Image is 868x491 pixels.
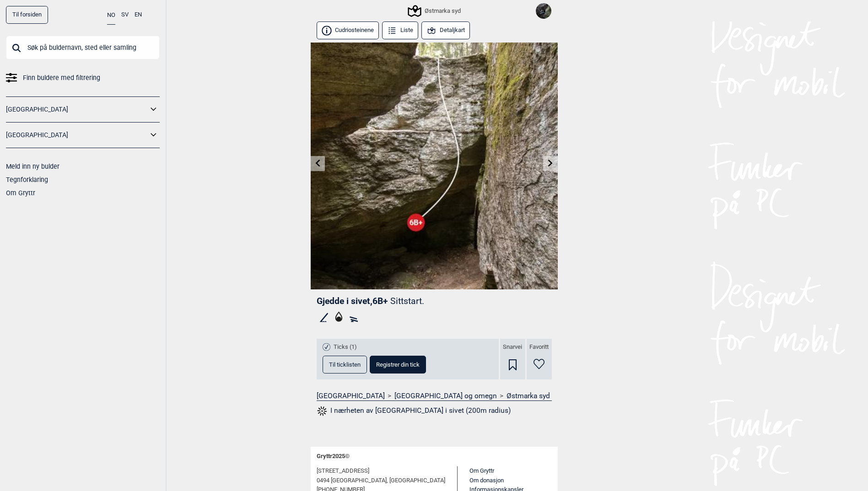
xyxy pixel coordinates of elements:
input: Søk på buldernavn, sted eller samling [6,36,160,59]
button: Cudriosteinene [317,21,379,39]
a: Finn buldere med filtrering [6,71,160,85]
div: Snarvei [500,339,525,379]
a: Til forsiden [6,6,48,24]
span: Ticks (1) [334,343,357,351]
button: I nærheten av [GEOGRAPHIC_DATA] i sivet (200m radius) [317,405,511,417]
a: Om Gryttr [469,467,494,474]
button: NO [107,6,115,25]
button: Til ticklisten [323,356,367,374]
button: EN [135,6,142,24]
span: Registrer din tick [376,362,420,368]
a: Om donasjon [469,477,504,484]
a: Tegnforklaring [6,176,48,183]
button: SV [121,6,129,24]
span: Til ticklisten [329,362,361,368]
div: Gryttr 2025 © [317,447,552,466]
button: Registrer din tick [370,356,426,374]
span: Favoritt [529,343,549,351]
button: Detaljkart [421,21,470,39]
a: [GEOGRAPHIC_DATA] [6,128,148,142]
span: Finn buldere med filtrering [23,71,100,85]
img: Gjedde i sivet 200516 [311,43,558,289]
a: Meld inn ny bulder [6,163,59,170]
button: Liste [382,21,419,39]
a: Østmarka syd [507,391,550,400]
p: Sittstart. [390,296,424,306]
a: Om Gryttr [6,189,35,197]
a: [GEOGRAPHIC_DATA] [317,391,385,400]
div: Østmarka syd [409,5,461,16]
img: A45 D9 E0 B D63 C 4415 9 BDC 14627150 ABEA [536,3,551,19]
span: Gjedde i sivet , 6B+ [317,296,388,306]
span: [STREET_ADDRESS] [317,466,369,476]
span: 0494 [GEOGRAPHIC_DATA], [GEOGRAPHIC_DATA] [317,476,445,486]
nav: > > [317,391,552,400]
a: [GEOGRAPHIC_DATA] og omegn [394,391,497,400]
a: [GEOGRAPHIC_DATA] [6,103,148,116]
